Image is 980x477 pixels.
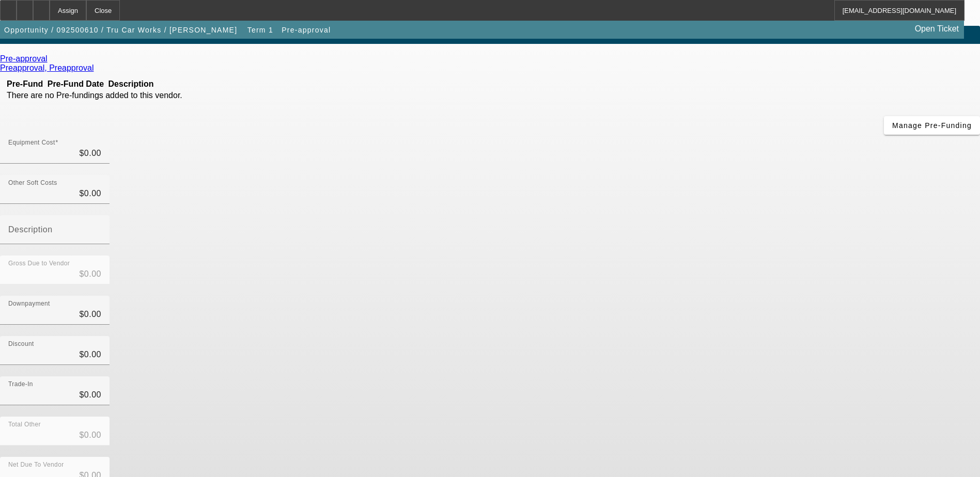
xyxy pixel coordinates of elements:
button: Pre-approval [279,21,333,39]
mat-label: Other Soft Costs [8,180,57,186]
mat-label: Gross Due to Vendor [8,260,70,267]
mat-label: Trade-In [8,381,33,388]
mat-label: Net Due To Vendor [8,462,64,468]
span: Pre-approval [282,26,331,34]
mat-label: Equipment Cost [8,139,55,146]
th: Description [108,79,257,89]
a: Open Ticket [911,20,963,38]
button: Term 1 [244,21,277,39]
th: Pre-Fund [6,79,43,89]
mat-label: Total Other [8,421,41,428]
span: Opportunity / 092500610 / Tru Car Works / [PERSON_NAME] [4,26,237,34]
td: There are no Pre-fundings added to this vendor. [6,90,257,101]
mat-label: Description [8,225,53,234]
mat-label: Discount [8,341,34,347]
th: Pre-Fund Date [44,79,106,89]
span: Manage Pre-Funding [892,121,972,130]
mat-label: Downpayment [8,300,50,307]
button: Manage Pre-Funding [884,116,980,135]
span: Term 1 [247,26,273,34]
